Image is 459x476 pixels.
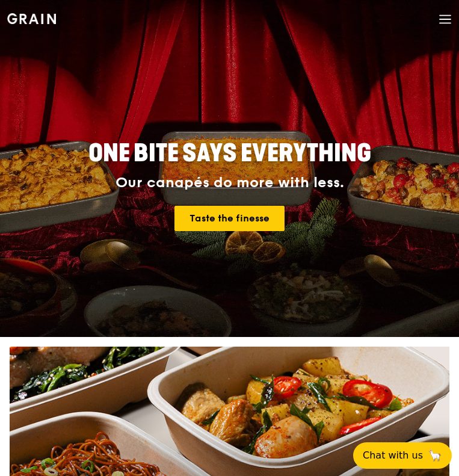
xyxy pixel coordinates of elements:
img: Grain [7,13,56,24]
button: Chat with us🦙 [353,442,452,469]
div: Our canapés do more with less. [58,175,402,191]
span: ONE BITE SAYS EVERYTHING [88,139,371,168]
span: 🦙 [428,448,442,463]
span: Chat with us [363,448,423,463]
a: Taste the finesse [174,206,285,231]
